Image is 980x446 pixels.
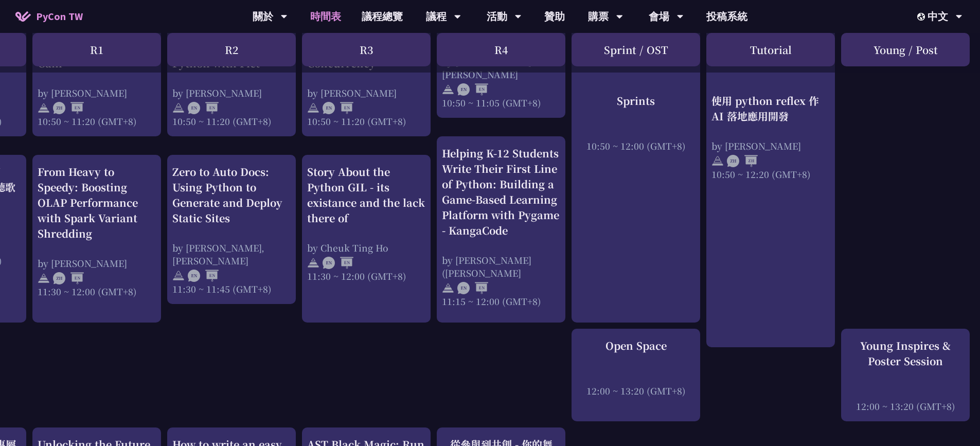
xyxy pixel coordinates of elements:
[188,270,219,282] img: ENEN.5a408d1.svg
[307,164,425,282] a: Story About the Python GIL - its existance and the lack there of by Cheuk Ting Ho 11:30 ~ 12:00 (...
[442,146,560,308] a: Helping K-12 Students Write Their First Line of Python: Building a Game-Based Learning Platform w...
[323,257,353,269] img: ENEN.5a408d1.svg
[711,139,830,152] div: by [PERSON_NAME]
[53,102,84,114] img: ZHEN.371966e.svg
[172,270,185,282] img: svg+xml;base64,PHN2ZyB4bWxucz0iaHR0cDovL3d3dy53My5vcmcvMjAwMC9zdmciIHdpZHRoPSIyNCIgaGVpZ2h0PSIyNC...
[457,282,488,294] img: ENEN.5a408d1.svg
[442,254,560,279] div: by [PERSON_NAME] ([PERSON_NAME]
[15,11,31,22] img: Home icon of PyCon TW 2025
[577,338,695,397] a: Open Space 12:00 ~ 13:20 (GMT+8)
[172,282,291,295] div: 11:30 ~ 11:45 (GMT+8)
[846,338,965,369] div: Young Inspires & Poster Session
[711,155,724,167] img: svg+xml;base64,PHN2ZyB4bWxucz0iaHR0cDovL3d3dy53My5vcmcvMjAwMC9zdmciIHdpZHRoPSIyNCIgaGVpZ2h0PSIyNC...
[442,295,560,308] div: 11:15 ~ 12:00 (GMT+8)
[307,86,425,99] div: by [PERSON_NAME]
[841,33,970,66] div: Young / Post
[172,115,291,128] div: 10:50 ~ 11:20 (GMT+8)
[572,33,700,66] div: Sprint / OST
[846,400,965,413] div: 12:00 ~ 13:20 (GMT+8)
[457,83,488,96] img: ENEN.5a408d1.svg
[5,4,93,29] a: PyCon TW
[38,164,156,241] div: From Heavy to Speedy: Boosting OLAP Performance with Spark Variant Shredding
[727,155,758,167] img: ZHZH.38617ef.svg
[307,257,319,269] img: svg+xml;base64,PHN2ZyB4bWxucz0iaHR0cDovL3d3dy53My5vcmcvMjAwMC9zdmciIHdpZHRoPSIyNCIgaGVpZ2h0PSIyNC...
[38,285,156,298] div: 11:30 ~ 12:00 (GMT+8)
[577,338,695,353] div: Open Space
[188,102,219,114] img: ENEN.5a408d1.svg
[577,93,695,108] div: Sprints
[38,272,50,284] img: svg+xml;base64,PHN2ZyB4bWxucz0iaHR0cDovL3d3dy53My5vcmcvMjAwMC9zdmciIHdpZHRoPSIyNCIgaGVpZ2h0PSIyNC...
[53,272,84,284] img: ZHEN.371966e.svg
[577,139,695,152] div: 10:50 ~ 12:00 (GMT+8)
[442,96,560,109] div: 10:50 ~ 11:05 (GMT+8)
[172,164,291,226] div: Zero to Auto Docs: Using Python to Generate and Deploy Static Sites
[307,270,425,282] div: 11:30 ~ 12:00 (GMT+8)
[172,86,291,99] div: by [PERSON_NAME]
[323,102,353,114] img: ENEN.5a408d1.svg
[307,115,425,128] div: 10:50 ~ 11:20 (GMT+8)
[307,164,425,226] div: Story About the Python GIL - its existance and the lack there of
[38,257,156,270] div: by [PERSON_NAME]
[846,338,965,413] a: Young Inspires & Poster Session 12:00 ~ 13:20 (GMT+8)
[437,33,565,66] div: R4
[302,33,431,66] div: R3
[577,384,695,397] div: 12:00 ~ 13:20 (GMT+8)
[172,241,291,267] div: by [PERSON_NAME], [PERSON_NAME]
[172,102,185,114] img: svg+xml;base64,PHN2ZyB4bWxucz0iaHR0cDovL3d3dy53My5vcmcvMjAwMC9zdmciIHdpZHRoPSIyNCIgaGVpZ2h0PSIyNC...
[711,167,830,180] div: 10:50 ~ 12:20 (GMT+8)
[36,9,83,24] span: PyCon TW
[307,102,319,114] img: svg+xml;base64,PHN2ZyB4bWxucz0iaHR0cDovL3d3dy53My5vcmcvMjAwMC9zdmciIHdpZHRoPSIyNCIgaGVpZ2h0PSIyNC...
[38,115,156,128] div: 10:50 ~ 11:20 (GMT+8)
[307,241,425,254] div: by Cheuk Ting Ho
[711,93,830,123] div: 使用 python reflex 作 AI 落地應用開發
[442,146,560,238] div: Helping K-12 Students Write Their First Line of Python: Building a Game-Based Learning Platform w...
[172,164,291,295] a: Zero to Auto Docs: Using Python to Generate and Deploy Static Sites by [PERSON_NAME], [PERSON_NAM...
[38,164,156,298] a: From Heavy to Speedy: Boosting OLAP Performance with Spark Variant Shredding by [PERSON_NAME] 11:...
[442,282,454,294] img: svg+xml;base64,PHN2ZyB4bWxucz0iaHR0cDovL3d3dy53My5vcmcvMjAwMC9zdmciIHdpZHRoPSIyNCIgaGVpZ2h0PSIyNC...
[167,33,296,66] div: R2
[917,13,928,21] img: Locale Icon
[38,102,50,114] img: svg+xml;base64,PHN2ZyB4bWxucz0iaHR0cDovL3d3dy53My5vcmcvMjAwMC9zdmciIHdpZHRoPSIyNCIgaGVpZ2h0PSIyNC...
[38,86,156,99] div: by [PERSON_NAME]
[442,83,454,96] img: svg+xml;base64,PHN2ZyB4bWxucz0iaHR0cDovL3d3dy53My5vcmcvMjAwMC9zdmciIHdpZHRoPSIyNCIgaGVpZ2h0PSIyNC...
[706,33,835,66] div: Tutorial
[32,33,161,66] div: R1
